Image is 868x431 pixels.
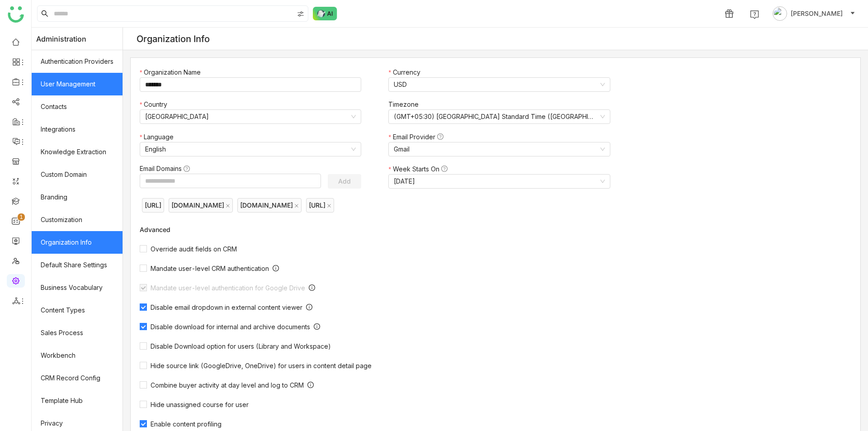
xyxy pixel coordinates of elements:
[147,245,241,253] span: Override audit fields on CRM
[140,164,194,174] label: Email Domains
[394,78,604,91] nz-select-item: USD
[142,198,164,213] nz-tag: [URL]
[147,323,314,331] span: Disable download for internal and archive documents
[750,10,759,19] img: help.svg
[394,110,604,123] nz-select-item: (GMT+05:30) India Standard Time (Asia/Kolkata)
[147,362,375,369] span: Hide source link (GoogleDrive, OneDrive) for users in content detail page
[32,141,123,163] a: Knowledge Extraction
[147,303,306,311] span: Disable email dropdown in external content viewer
[32,299,123,322] a: Content Types
[145,110,356,123] nz-select-item: United States
[791,9,843,19] span: [PERSON_NAME]
[147,401,252,408] span: Hide unassigned course for user
[145,142,356,156] nz-select-item: English
[147,342,335,350] span: Disable Download option for users (Library and Workspace)
[19,213,23,222] p: 1
[32,231,123,254] a: Organization Info
[147,381,307,389] span: Combine buyer activity at day level and log to CRM
[297,10,304,18] img: search-type.svg
[394,142,604,156] nz-select-item: Gmail
[388,164,452,174] label: Week Starts On
[32,389,123,412] a: Template Hub
[32,50,123,73] a: Authentication Providers
[32,344,123,367] a: Workbench
[771,6,857,21] button: [PERSON_NAME]
[394,175,604,188] nz-select-item: Monday
[140,67,205,77] label: Organization Name
[169,198,233,213] nz-tag: [DOMAIN_NAME]
[237,198,302,213] nz-tag: [DOMAIN_NAME]
[388,132,448,142] label: Email Provider
[8,6,24,23] img: logo
[32,186,123,208] a: Branding
[328,174,361,189] button: Add
[32,118,123,141] a: Integrations
[18,213,25,221] nz-badge-sup: 1
[32,95,123,118] a: Contacts
[32,208,123,231] a: Customization
[306,198,334,213] nz-tag: [URL]
[147,284,309,292] span: Mandate user-level authentication for Google Drive
[388,67,425,77] label: Currency
[388,99,423,109] label: Timezone
[137,33,210,44] div: Organization Info
[36,28,86,50] span: Administration
[773,6,787,21] img: avatar
[140,226,632,233] div: Advanced
[147,265,273,272] span: Mandate user-level CRM authentication
[147,420,225,428] span: Enable content profiling
[140,99,172,109] label: Country
[32,322,123,344] a: Sales Process
[32,163,123,186] a: Custom Domain
[32,276,123,299] a: Business Vocabulary
[140,132,178,142] label: Language
[313,7,337,20] img: ask-buddy-normal.svg
[32,73,123,95] a: User Management
[32,254,123,276] a: Default Share Settings
[32,367,123,389] a: CRM Record Config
